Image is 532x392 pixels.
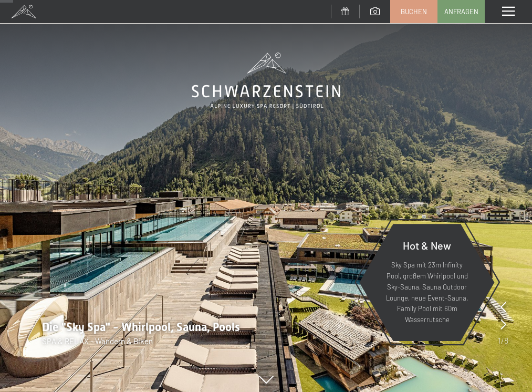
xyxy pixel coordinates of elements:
[42,336,153,346] span: SPA & RELAX - Wandern & Biken
[501,335,504,346] span: /
[504,335,508,346] span: 8
[438,1,484,23] a: Anfragen
[42,321,240,334] span: Die "Sky Spa" - Whirlpool, Sauna, Pools
[391,1,437,23] a: Buchen
[403,239,451,252] span: Hot & New
[359,223,495,342] a: Hot & New Sky Spa mit 23m Infinity Pool, großem Whirlpool und Sky-Sauna, Sauna Outdoor Lounge, ne...
[401,7,427,16] span: Buchen
[498,335,501,346] span: 1
[444,7,478,16] span: Anfragen
[385,260,469,325] p: Sky Spa mit 23m Infinity Pool, großem Whirlpool und Sky-Sauna, Sauna Outdoor Lounge, neue Event-S...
